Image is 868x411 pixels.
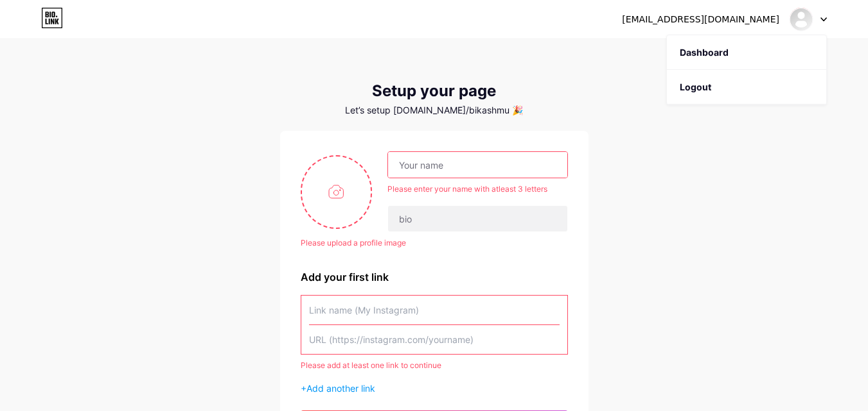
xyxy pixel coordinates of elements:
[309,325,560,354] input: URL (https://instagram.com/yourname)
[280,82,589,100] div: Setup your page
[309,296,560,324] input: Link name (My Instagram)
[306,383,375,394] span: Add another link
[388,152,567,178] input: Your name
[301,360,568,371] div: Please add at least one link to continue
[280,105,589,115] div: Let’s setup [DOMAIN_NAME]/bikashmu 🎉
[301,382,568,395] div: +
[667,70,826,105] li: Logout
[301,269,568,285] div: Add your first link
[387,183,567,195] div: Please enter your name with atleast 3 letters
[388,206,567,231] input: bio
[667,35,826,70] a: Dashboard
[622,13,779,26] div: [EMAIL_ADDRESS][DOMAIN_NAME]
[789,7,813,31] img: BIKASH MURMU
[301,237,568,249] div: Please upload a profile image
